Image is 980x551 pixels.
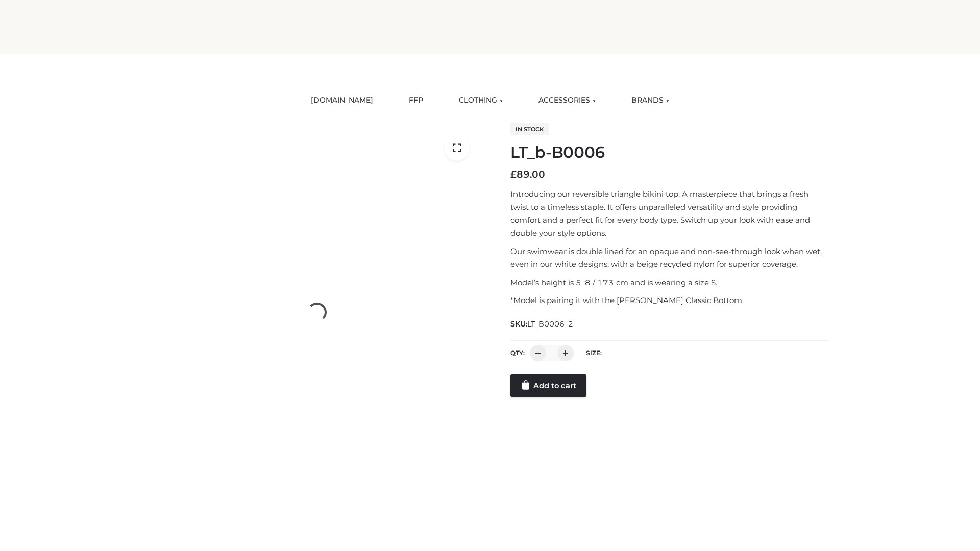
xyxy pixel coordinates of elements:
a: FFP [401,89,431,112]
a: CLOTHING [451,89,510,112]
span: In stock [510,123,549,135]
label: Size: [586,349,602,357]
bdi: 89.00 [510,169,545,180]
p: Our swimwear is double lined for an opaque and non-see-through look when wet, even in our white d... [510,245,828,271]
a: [DOMAIN_NAME] [303,89,381,112]
span: SKU: [510,318,574,330]
p: *Model is pairing it with the [PERSON_NAME] Classic Bottom [510,294,828,307]
a: ACCESSORIES [531,89,603,112]
p: Model’s height is 5 ‘8 / 173 cm and is wearing a size S. [510,276,828,289]
a: Add to cart [510,374,586,397]
a: BRANDS [624,89,677,112]
span: LT_B0006_2 [527,319,573,329]
p: Introducing our reversible triangle bikini top. A masterpiece that brings a fresh twist to a time... [510,188,828,240]
span: £ [510,169,517,180]
label: QTY: [510,349,525,357]
h1: LT_b-B0006 [510,143,828,162]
